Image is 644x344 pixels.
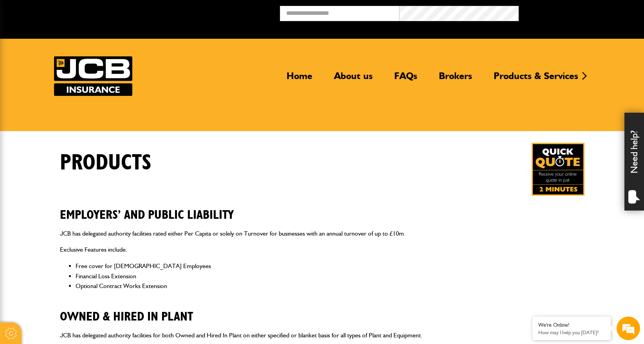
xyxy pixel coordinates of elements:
li: Financial Loss Extension [76,271,584,281]
a: Brokers [433,70,478,88]
a: Get your insurance quote in just 2-minutes [532,143,584,196]
div: Need help? [624,113,644,211]
a: JCB Insurance Services [54,56,132,96]
h2: Owned & Hired In Plant [60,297,584,324]
a: About us [328,70,379,88]
p: JCB has delegated authority facilities for both Owned and Hired In Plant on either specified or b... [60,330,584,340]
h1: Products [60,150,152,176]
li: Optional Contract Works Extension [76,281,584,291]
img: Quick Quote [532,143,584,196]
img: JCB Insurance Services logo [54,56,132,96]
li: Free cover for [DEMOGRAPHIC_DATA] Employees [76,261,584,271]
a: Products & Services [488,70,584,88]
a: FAQs [388,70,423,88]
div: We're Online! [538,322,605,328]
p: Exclusive Features include: [60,245,584,255]
button: Broker Login [519,6,638,18]
p: How may I help you today? [538,330,605,335]
p: JCB has delegated authority facilities rated either Per Capita or solely on Turnover for business... [60,229,584,239]
a: Home [281,70,318,88]
h2: Employers’ and Public Liability [60,196,584,222]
